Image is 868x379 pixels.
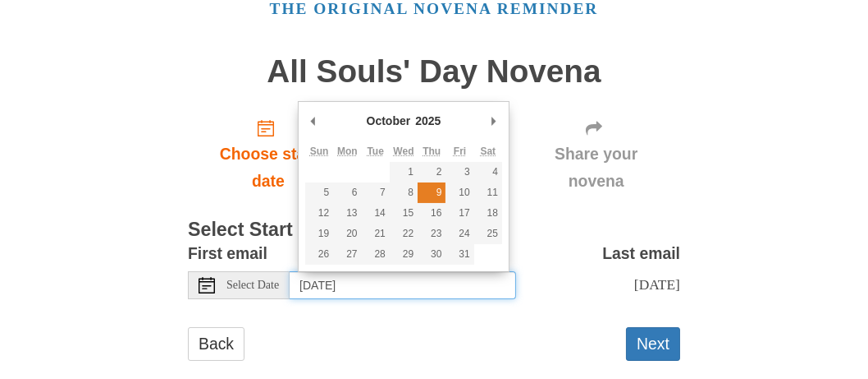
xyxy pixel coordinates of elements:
button: 9 [418,183,445,203]
button: 12 [305,203,333,224]
abbr: Friday [454,146,466,157]
button: 3 [445,162,473,183]
button: 25 [474,224,502,244]
button: 27 [333,244,361,265]
button: Previous Month [305,109,322,133]
div: Click "Next" to confirm your start date first. [512,105,680,203]
label: Last email [602,240,680,267]
button: 29 [390,244,418,265]
button: 23 [418,224,445,244]
button: 13 [333,203,361,224]
abbr: Thursday [423,146,441,157]
button: 24 [445,224,473,244]
button: 26 [305,244,333,265]
span: [DATE] [634,276,680,293]
a: Back [188,327,244,361]
abbr: Saturday [480,146,496,157]
button: 8 [390,183,418,203]
abbr: Monday [337,146,358,157]
button: 21 [362,224,390,244]
abbr: Sunday [310,146,329,157]
button: Next Month [486,109,502,133]
button: Next [626,327,680,361]
button: 28 [362,244,390,265]
a: Choose start date [188,105,349,203]
div: October [364,109,413,133]
label: First email [188,240,267,267]
h3: Select Start Date [188,220,680,241]
input: Use the arrow keys to pick a date [290,271,516,299]
button: 1 [390,162,418,183]
span: Select Date [226,280,279,291]
button: 30 [418,244,445,265]
button: 16 [418,203,445,224]
button: 15 [390,203,418,224]
button: 19 [305,224,333,244]
h1: All Souls' Day Novena [188,54,680,90]
button: 31 [445,244,473,265]
abbr: Tuesday [367,146,383,157]
button: 18 [474,203,502,224]
button: 4 [474,162,502,183]
button: 7 [362,183,390,203]
span: Choose start date [204,141,332,195]
button: 6 [333,183,361,203]
button: 14 [362,203,390,224]
button: 20 [333,224,361,244]
button: 5 [305,183,333,203]
button: 10 [445,183,473,203]
button: 11 [474,183,502,203]
div: 2025 [413,109,443,133]
button: 2 [418,162,445,183]
span: Share your novena [528,141,664,195]
abbr: Wednesday [393,146,413,157]
button: 17 [445,203,473,224]
button: 22 [390,224,418,244]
